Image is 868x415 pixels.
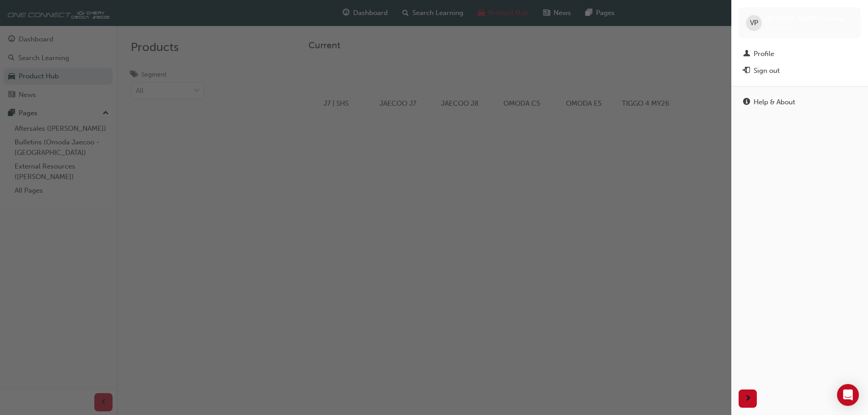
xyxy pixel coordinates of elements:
span: chnz0211 [765,23,792,31]
div: Sign out [754,66,780,76]
span: man-icon [743,50,750,58]
a: Profile [739,46,861,62]
span: exit-icon [743,67,750,75]
button: Sign out [739,62,861,79]
span: next-icon [745,393,751,405]
div: Profile [754,49,774,59]
div: Open Intercom Messenger [837,384,859,406]
span: [PERSON_NAME] Parmar [765,15,845,23]
span: info-icon [743,98,750,107]
div: Help & About [754,97,795,108]
span: VP [750,18,758,28]
a: Help & About [739,94,861,111]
